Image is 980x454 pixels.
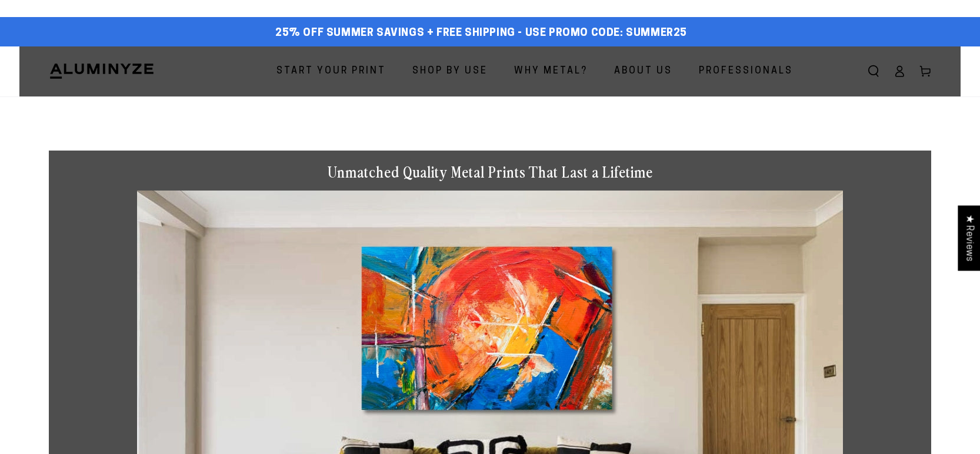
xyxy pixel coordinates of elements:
a: Start Your Print [268,56,395,87]
a: Professionals [690,56,802,87]
span: Professionals [699,63,793,80]
h1: Unmatched Quality Metal Prints That Last a Lifetime [137,162,843,182]
span: Shop By Use [412,63,488,80]
span: About Us [614,63,672,80]
div: Click to open Judge.me floating reviews tab [958,205,980,271]
a: Why Metal? [505,56,596,87]
span: 25% off Summer Savings + Free Shipping - Use Promo Code: SUMMER25 [275,27,687,40]
h1: Metal Prints [49,96,931,127]
span: Why Metal? [514,63,588,80]
img: Aluminyze [49,62,155,80]
a: About Us [605,56,681,87]
a: Shop By Use [404,56,496,87]
span: Start Your Print [276,63,386,80]
summary: Search our site [861,58,886,84]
